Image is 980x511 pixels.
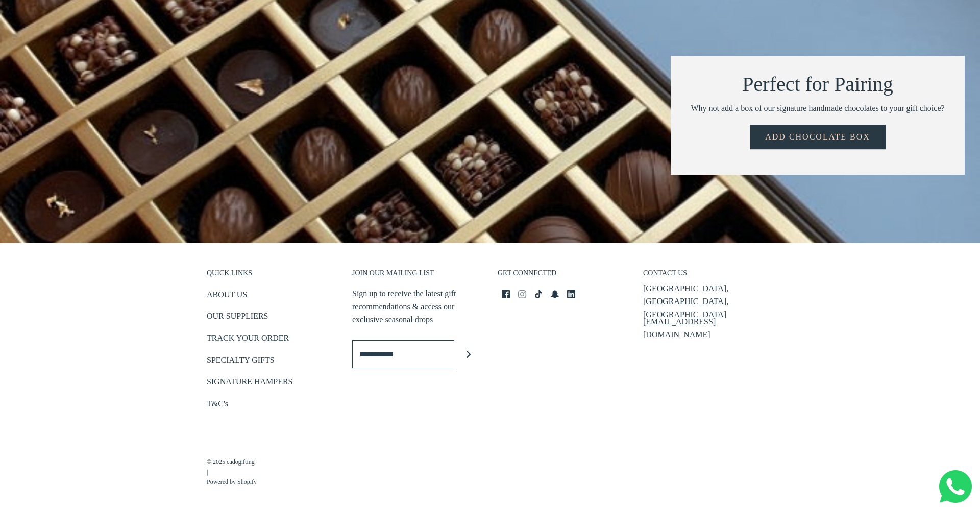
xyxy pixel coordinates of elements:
p: [EMAIL_ADDRESS][DOMAIN_NAME] [643,315,773,341]
a: OUR SUPPLIERS [207,310,268,327]
a: © 2025 cadogifting [207,457,257,467]
h2: Perfect for Pairing [686,71,949,98]
a: Powered by Shopify [207,477,257,487]
h3: QUICK LINKS [207,269,337,283]
a: T&C's [207,397,228,414]
a: ABOUT US [207,288,247,305]
h3: JOIN OUR MAILING LIST [352,269,482,283]
p: Sign up to receive the latest gift recommendations & access our exclusive seasonal drops [352,287,482,327]
a: SIGNATURE HAMPERS [207,375,292,392]
h3: CONTACT US [643,269,773,283]
p: | [207,447,257,487]
button: Join [454,340,482,368]
img: Whatsapp [939,470,972,503]
a: Add Chocolate Box [750,125,886,150]
a: SPECIALTY GIFTS [207,354,275,370]
h3: GET CONNECTED [498,269,628,283]
p: [GEOGRAPHIC_DATA], [GEOGRAPHIC_DATA], [GEOGRAPHIC_DATA] [643,282,773,321]
div: Why not add a box of our signature handmade chocolates to your gift choice? [686,102,949,115]
input: Enter email [352,340,454,368]
a: TRACK YOUR ORDER [207,332,289,349]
